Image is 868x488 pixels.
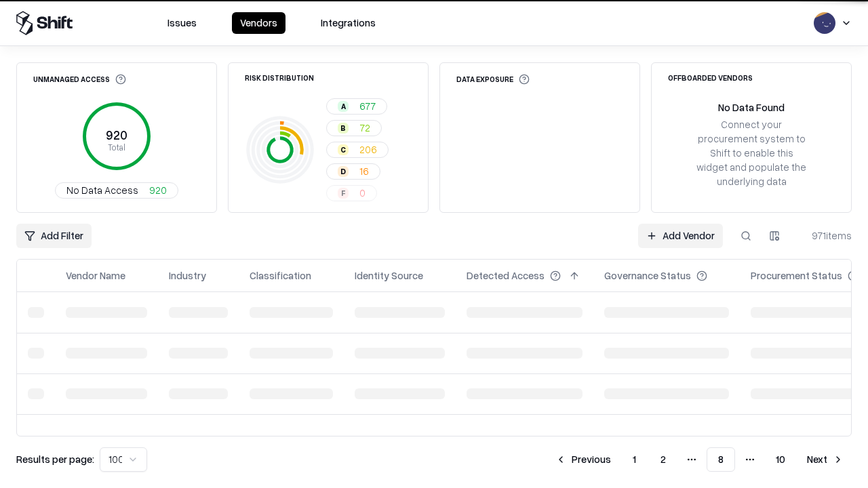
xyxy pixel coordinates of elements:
[159,12,205,34] button: Issues
[16,452,94,466] p: Results per page:
[547,447,852,472] nav: pagination
[467,268,545,283] div: Detected Access
[66,268,125,283] div: Vendor Name
[547,447,619,472] button: Previous
[338,166,349,177] div: D
[66,183,138,197] span: No Data Access
[638,224,723,248] a: Add Vendor
[707,447,735,472] button: 8
[326,120,382,136] button: B72
[326,142,389,158] button: C206
[338,144,349,155] div: C
[106,127,127,142] tspan: 920
[797,228,852,243] div: 971 items
[326,163,380,180] button: D16
[232,12,285,34] button: Vendors
[668,74,753,81] div: Offboarded Vendors
[250,268,311,283] div: Classification
[359,99,376,113] span: 677
[359,164,369,178] span: 16
[16,224,92,248] button: Add Filter
[359,142,377,157] span: 206
[622,447,647,472] button: 1
[456,74,530,85] div: Data Exposure
[359,121,370,135] span: 72
[313,12,384,34] button: Integrations
[338,123,349,134] div: B
[765,447,796,472] button: 10
[326,98,387,115] button: A677
[149,183,167,197] span: 920
[604,268,691,283] div: Governance Status
[650,447,677,472] button: 2
[169,268,206,283] div: Industry
[355,268,423,283] div: Identity Source
[33,74,126,85] div: Unmanaged Access
[799,447,852,472] button: Next
[695,117,808,189] div: Connect your procurement system to Shift to enable this widget and populate the underlying data
[108,142,125,152] tspan: Total
[55,182,178,199] button: No Data Access920
[751,268,842,283] div: Procurement Status
[245,74,314,81] div: Risk Distribution
[718,100,785,115] div: No Data Found
[338,101,349,112] div: A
